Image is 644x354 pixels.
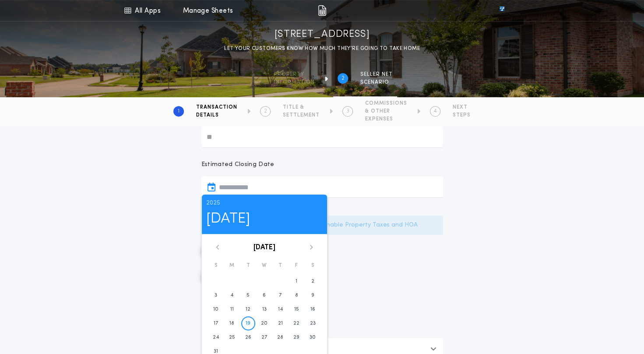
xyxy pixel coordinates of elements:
time: 22 [293,320,299,327]
button: 4 [225,288,239,302]
time: 17 [214,320,218,327]
h2: 2 [341,75,345,82]
time: 26 [245,334,251,341]
h2: 1 [178,108,179,115]
span: SCENARIO [360,79,393,86]
div: M [224,260,240,271]
button: 9 [306,288,320,302]
span: Property [274,71,315,78]
h1: [STREET_ADDRESS] [274,28,370,42]
button: 8 [289,288,303,302]
button: 24 [209,330,223,344]
span: DETAILS [196,112,237,119]
time: 10 [213,306,218,313]
button: 11 [225,302,239,316]
button: 15 [289,302,303,316]
button: 28 [273,330,287,344]
span: NEXT [453,104,471,111]
time: 27 [261,334,267,341]
button: 12 [241,302,255,316]
time: 13 [262,306,266,313]
p: LET YOUR CUSTOMERS KNOW HOW MUCH THEY’RE GOING TO TAKE HOME [224,44,420,53]
button: 26 [241,330,255,344]
time: 15 [294,306,299,313]
button: 3 [209,288,223,302]
h2: 3 [346,108,349,115]
h1: [DATE] [206,208,323,230]
button: 1 [289,274,303,288]
input: Existing Loan Payoff [201,126,443,147]
time: 25 [229,334,235,341]
button: 2 [306,274,320,288]
p: 2025 [206,199,323,208]
span: & OTHER [365,108,407,115]
time: 11 [230,306,234,313]
p: Estimated Closing Date [201,160,443,169]
time: 21 [278,320,283,327]
img: img [318,5,326,16]
time: 14 [278,306,283,313]
time: 24 [213,334,219,341]
button: 30 [306,330,320,344]
button: 18 [225,316,239,330]
h2: 4 [434,108,437,115]
div: F [289,260,305,271]
div: T [272,260,289,271]
button: 29 [289,330,303,344]
img: vs-icon [483,6,520,15]
button: 6 [257,288,271,302]
button: 21 [273,316,287,330]
span: COMMISSIONS [365,100,407,107]
h2: 2 [264,108,267,115]
span: SETTLEMENT [283,112,320,119]
time: 9 [311,292,314,299]
div: S [305,260,321,271]
span: information [274,79,315,86]
time: 7 [279,292,282,299]
time: 8 [295,292,298,299]
time: 2 [311,278,314,285]
button: 22 [289,316,303,330]
time: 20 [261,320,267,327]
button: 23 [306,316,320,330]
time: 6 [263,292,266,299]
time: 1 [296,278,297,285]
button: 14 [273,302,287,316]
span: SELLER NET [360,71,393,78]
button: 20 [257,316,271,330]
div: W [256,260,272,271]
time: 30 [310,334,316,341]
time: 19 [246,320,250,327]
button: 16 [306,302,320,316]
span: STEPS [453,112,471,119]
span: TITLE & [283,104,320,111]
span: EXPENSES [365,116,407,123]
div: T [240,260,256,271]
time: 3 [215,292,217,299]
button: 25 [225,330,239,344]
button: 13 [257,302,271,316]
span: TRANSACTION [196,104,237,111]
time: 5 [246,292,250,299]
time: 23 [310,320,316,327]
time: 28 [277,334,283,341]
div: S [208,260,224,271]
button: 5 [241,288,255,302]
button: [DATE] [253,242,275,253]
time: 16 [310,306,315,313]
button: 10 [209,302,223,316]
button: 7 [273,288,287,302]
button: 17 [209,316,223,330]
time: 4 [230,292,233,299]
button: 19 [241,316,255,330]
time: 12 [246,306,250,313]
button: 27 [257,330,271,344]
time: 29 [293,334,299,341]
time: 18 [229,320,234,327]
